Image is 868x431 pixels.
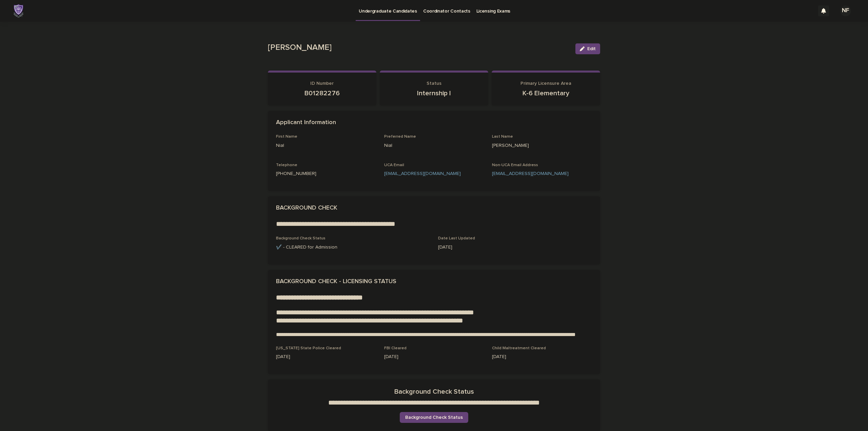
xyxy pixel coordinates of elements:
h2: Applicant Information [276,119,336,126]
p: [PERSON_NAME] [492,142,592,149]
button: Edit [575,43,600,54]
span: Date Last Updated [438,236,475,240]
span: Background Check Status [276,236,325,240]
a: [EMAIL_ADDRESS][DOMAIN_NAME] [384,171,461,176]
span: Last Name [492,135,513,139]
p: Internship I [388,89,480,97]
p: [DATE] [276,353,376,360]
p: B01282276 [276,89,368,97]
span: Primary Licensure Area [520,81,571,86]
p: [PERSON_NAME] [268,43,570,53]
span: FBI Cleared [384,346,407,350]
h2: BACKGROUND CHECK [276,204,337,212]
span: ID Number [310,81,334,86]
img: x6gApCqSSRW4kcS938hP [14,4,23,18]
span: Background Check Status [405,415,463,420]
h2: Background Check Status [394,388,474,396]
span: [US_STATE] State Police Cleared [276,346,341,350]
p: ✔️ - CLEARED for Admission [276,244,430,251]
p: [DATE] [492,353,592,360]
span: Child Maltreatment Cleared [492,346,546,350]
div: NF [840,5,851,16]
p: [DATE] [438,244,592,251]
span: Telephone [276,163,297,167]
a: [PHONE_NUMBER] [276,171,316,176]
p: K-6 Elementary [500,89,592,97]
span: Preferred Name [384,135,416,139]
span: Status [427,81,441,86]
h2: BACKGROUND CHECK - LICENSING STATUS [276,278,396,286]
span: Edit [587,46,596,51]
span: First Name [276,135,297,139]
a: [EMAIL_ADDRESS][DOMAIN_NAME] [492,171,569,176]
p: Nial [276,142,376,149]
span: Non-UCA Email Address [492,163,538,167]
p: Nial [384,142,484,149]
span: UCA Email [384,163,404,167]
p: [DATE] [384,353,484,360]
a: Background Check Status [400,412,468,423]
